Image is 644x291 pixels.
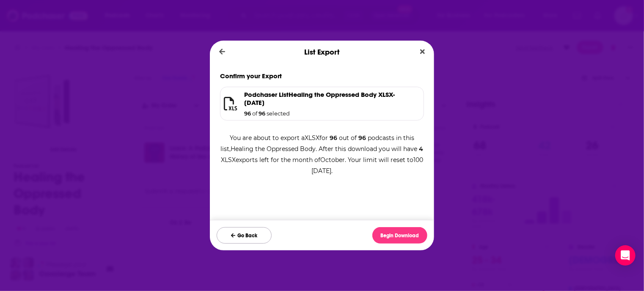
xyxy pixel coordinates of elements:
h1: Confirm your Export [220,72,424,80]
button: Go Back [217,227,272,244]
div: You are about to export a XLSX for out of podcasts in this list, Healing the Oppressed Body . Aft... [220,124,424,176]
span: 96 [330,134,337,142]
span: 96 [358,134,366,142]
button: Close [417,47,428,57]
span: 96 [259,110,265,117]
span: 4 [419,145,424,153]
span: 96 [244,110,251,117]
button: Begin Download [372,227,427,244]
div: Open Intercom Messenger [615,245,636,266]
div: List Export [210,41,434,63]
h1: of selected [244,110,290,117]
h1: Podchaser List Healing the Oppressed Body XLSX - [DATE] [244,91,413,107]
